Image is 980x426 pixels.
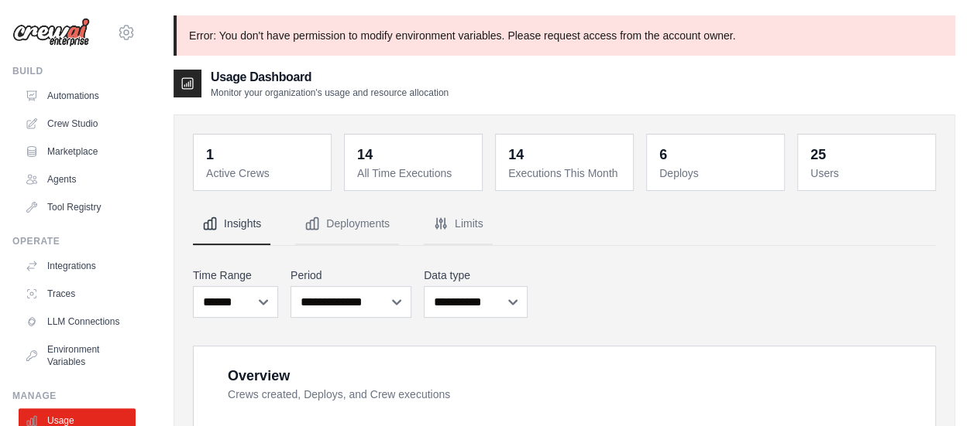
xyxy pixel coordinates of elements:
div: 25 [810,144,826,165]
a: Crew Studio [19,111,136,136]
img: Logo [12,18,90,47]
div: Operate [12,235,136,247]
a: Marketplace [19,139,136,164]
dt: Executions This Month [508,165,624,181]
div: 1 [206,144,214,165]
div: 14 [508,144,524,165]
label: Time Range [193,268,278,283]
div: Build [12,65,136,77]
p: Monitor your organization's usage and resource allocation [211,87,449,99]
h2: Usage Dashboard [211,68,449,87]
a: Agents [19,167,136,192]
label: Period [291,268,411,283]
button: Deployments [295,203,399,245]
a: Traces [19,281,136,306]
a: LLM Connections [19,309,136,334]
a: Environment Variables [19,337,136,374]
dt: Crews created, Deploys, and Crew executions [228,387,916,402]
a: Tool Registry [19,195,136,220]
div: 14 [357,144,373,165]
dt: Active Crews [206,165,322,181]
a: Integrations [19,254,136,278]
div: Manage [12,390,136,402]
dt: All Time Executions [357,165,473,181]
dt: Users [810,165,926,181]
a: Automations [19,83,136,108]
p: Error: You don't have permission to modify environment variables. Please request access from the ... [174,15,955,56]
dt: Deploys [659,165,775,181]
div: Overview [228,365,290,387]
button: Limits [424,203,493,245]
nav: Tabs [193,203,936,245]
div: 6 [659,144,667,165]
label: Data type [424,268,528,283]
button: Insights [193,203,270,245]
